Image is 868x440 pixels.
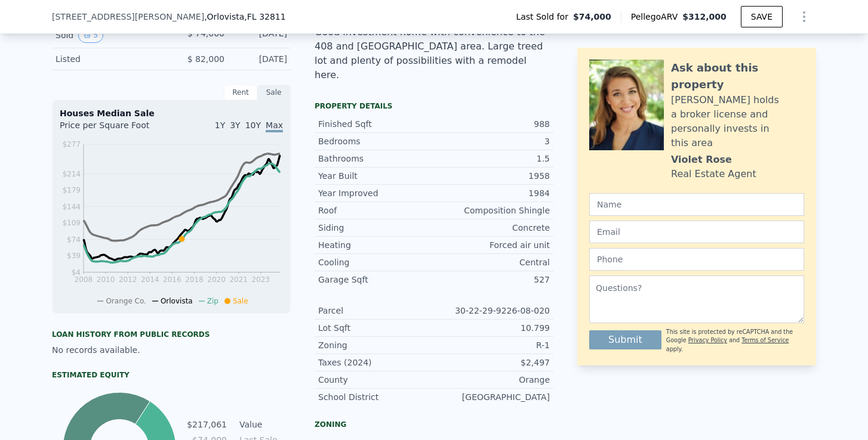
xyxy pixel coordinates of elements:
div: 988 [434,118,550,130]
div: Violet Rose [671,153,732,167]
div: R-1 [434,339,550,351]
span: Pellego ARV [631,11,683,23]
tspan: 2018 [185,275,204,284]
div: Concrete [434,222,550,234]
div: Sold [56,27,162,43]
span: Zip [207,297,218,305]
span: , Orlovista [204,11,286,23]
div: Garage Sqft [318,274,434,286]
div: Parcel [318,305,434,317]
tspan: 2020 [207,275,226,284]
div: 3 [434,135,550,147]
div: Ask about this property [671,60,804,93]
button: Submit [589,330,661,349]
tspan: $109 [62,219,81,227]
div: Orange [434,374,550,386]
span: $ 82,000 [187,54,224,64]
tspan: 2012 [119,275,137,284]
div: Cooling [318,256,434,268]
td: $217,061 [186,418,227,431]
span: 10Y [245,120,261,130]
tspan: 2023 [251,275,270,284]
div: Sale [257,85,291,100]
div: 10.799 [434,322,550,334]
div: Houses Median Sale [60,107,283,119]
tspan: $4 [72,268,81,277]
div: [GEOGRAPHIC_DATA] [434,391,550,403]
div: 527 [434,274,550,286]
div: [DATE] [234,27,287,43]
div: Property details [315,101,553,111]
div: Central [434,256,550,268]
span: Orlovista [161,297,193,305]
span: , FL 32811 [244,12,285,21]
div: School District [318,391,434,403]
tspan: $179 [62,186,81,194]
div: [PERSON_NAME] holds a broker license and personally invests in this area [671,93,804,150]
span: Orange Co. [106,297,146,305]
div: County [318,374,434,386]
input: Name [589,193,804,216]
div: 1.5 [434,153,550,165]
tspan: 2008 [75,275,93,284]
tspan: 2014 [141,275,159,284]
div: $2,497 [434,357,550,368]
input: Phone [589,248,804,271]
span: 1Y [215,120,225,130]
tspan: $39 [67,252,81,260]
button: View historical data [78,27,103,43]
div: [DATE] [234,53,287,65]
div: This site is protected by reCAPTCHA and the Google and apply. [666,328,804,354]
a: Terms of Service [741,337,789,343]
span: Last Sold for [516,11,573,23]
input: Email [589,221,804,243]
td: Value [237,418,291,431]
div: Zoning [318,339,434,351]
div: Loan history from public records [52,330,291,339]
div: Good investment home with convenience to the 408 and [GEOGRAPHIC_DATA] area. Large treed lot and ... [315,25,553,82]
div: Price per Square Foot [60,119,171,138]
div: Composition Shingle [434,204,550,216]
div: 1958 [434,170,550,182]
div: Estimated Equity [52,370,291,380]
span: $74,000 [573,11,611,23]
div: Year Improved [318,187,434,199]
tspan: $277 [62,140,81,148]
div: Real Estate Agent [671,167,756,181]
div: Bathrooms [318,153,434,165]
div: 30-22-29-9226-08-020 [434,305,550,317]
div: Zoning [315,420,553,429]
div: Listed [56,53,162,65]
div: Year Built [318,170,434,182]
tspan: 2010 [97,275,115,284]
span: [STREET_ADDRESS][PERSON_NAME] [52,11,204,23]
div: Roof [318,204,434,216]
tspan: 2021 [229,275,248,284]
div: Heating [318,239,434,251]
div: Forced air unit [434,239,550,251]
div: Lot Sqft [318,322,434,334]
span: Max [266,120,283,132]
span: 3Y [230,120,240,130]
div: Finished Sqft [318,118,434,130]
div: 1984 [434,187,550,199]
button: SAVE [741,6,783,27]
tspan: $214 [62,170,81,178]
tspan: $144 [62,203,81,211]
span: $312,000 [682,12,727,21]
tspan: 2016 [163,275,181,284]
div: Bedrooms [318,135,434,147]
div: Siding [318,222,434,234]
a: Privacy Policy [688,337,727,343]
button: Show Options [792,5,816,29]
div: No records available. [52,344,291,356]
tspan: $74 [67,236,81,244]
div: Taxes (2024) [318,357,434,368]
span: Sale [233,297,248,305]
div: Rent [224,85,257,100]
